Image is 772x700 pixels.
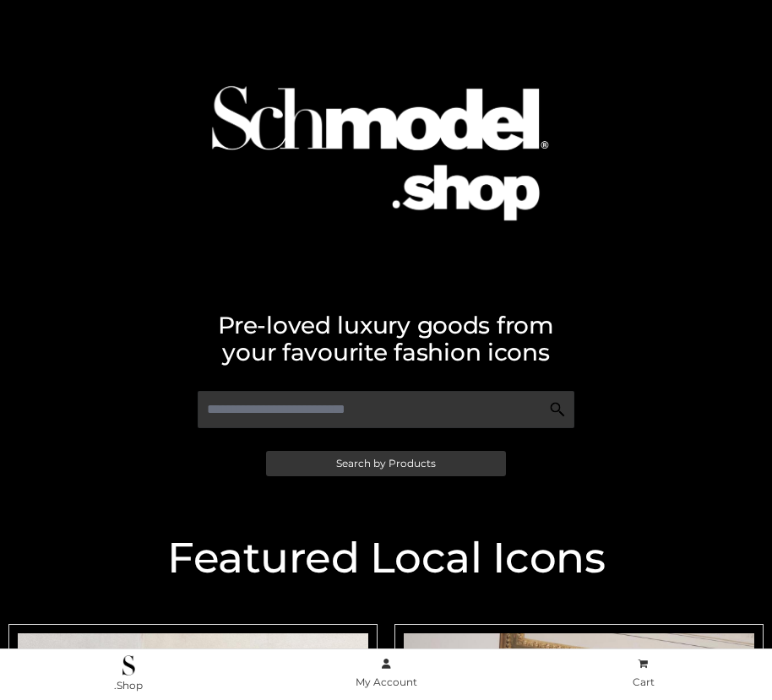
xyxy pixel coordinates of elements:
[549,401,566,418] img: Search Icon
[633,676,655,688] span: Cart
[122,655,135,676] img: .Shop
[514,654,772,692] a: Cart
[356,676,417,688] span: My Account
[258,654,515,692] a: My Account
[114,679,143,692] span: .Shop
[266,451,506,476] a: Search by Products
[8,312,764,366] h2: Pre-loved luxury goods from your favourite fashion icons
[336,459,436,469] span: Search by Products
